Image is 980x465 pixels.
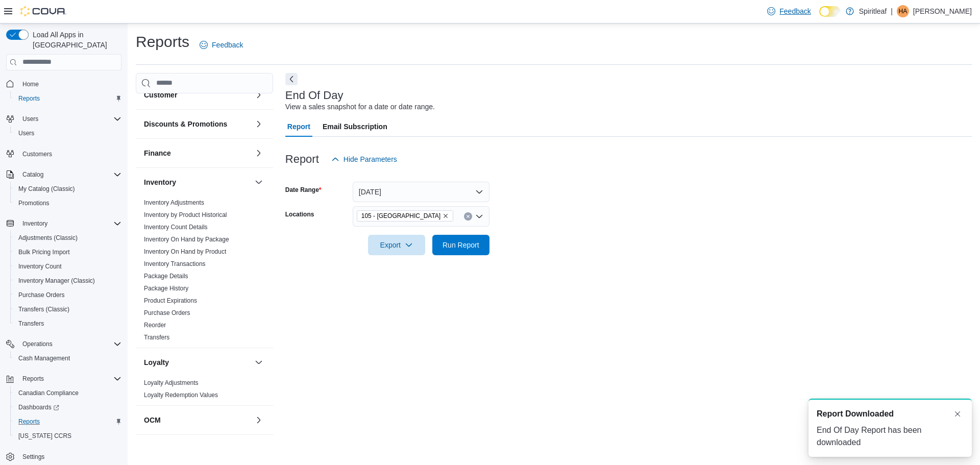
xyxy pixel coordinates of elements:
[29,30,121,50] span: Load All Apps in [GEOGRAPHIC_DATA]
[10,400,126,414] a: Dashboards
[443,240,479,250] span: Run Report
[285,73,298,85] button: Next
[18,185,75,193] span: My Catalog (Classic)
[144,199,204,207] span: Inventory Adjustments
[212,40,243,50] span: Feedback
[18,338,121,350] span: Operations
[22,340,53,348] span: Operations
[327,149,401,169] button: Hide Parameters
[144,284,188,292] span: Package History
[144,223,208,231] span: Inventory Count Details
[144,119,227,129] h3: Discounts & Promotions
[144,224,208,231] a: Inventory Count Details
[2,167,126,182] button: Catalog
[144,248,226,255] a: Inventory On Hand by Product
[144,272,188,280] span: Package Details
[18,418,40,426] span: Reports
[899,5,908,17] span: HA
[819,17,820,17] span: Dark Mode
[2,372,126,386] button: Reports
[443,213,449,219] button: Remove 105 - West Kelowna from selection in this group
[144,357,251,368] button: Loyalty
[20,6,66,16] img: Cova
[18,78,121,90] span: Home
[144,415,251,425] button: OCM
[14,197,121,209] span: Promotions
[14,387,121,399] span: Canadian Compliance
[144,379,199,386] a: Loyalty Adjustments
[357,210,453,222] span: 105 - West Kelowna
[2,216,126,231] button: Inventory
[144,119,251,129] button: Discounts & Promotions
[18,168,47,181] button: Catalog
[144,334,169,341] a: Transfers
[144,309,190,316] a: Purchase Orders
[22,170,43,179] span: Catalog
[361,211,440,221] span: 105 - [GEOGRAPHIC_DATA]
[285,153,319,165] h3: Report
[14,246,74,258] a: Bulk Pricing Import
[253,147,265,159] button: Finance
[14,352,121,364] span: Cash Management
[374,235,419,255] span: Export
[18,248,70,256] span: Bulk Pricing Import
[14,303,73,315] a: Transfers (Classic)
[10,126,126,140] button: Users
[951,408,964,420] button: Dismiss toast
[897,5,909,17] div: Holly A
[285,89,344,102] h3: End Of Day
[253,356,265,369] button: Loyalty
[14,127,38,139] a: Users
[368,235,425,255] button: Export
[14,92,121,105] span: Reports
[913,5,972,17] p: [PERSON_NAME]
[18,305,69,313] span: Transfers (Classic)
[14,275,99,287] a: Inventory Manager (Classic)
[18,338,57,350] button: Operations
[18,451,48,463] a: Settings
[14,387,83,399] a: Canadian Compliance
[18,113,121,125] span: Users
[22,115,38,123] span: Users
[14,430,76,442] a: [US_STATE] CCRS
[18,148,56,160] a: Customers
[144,211,227,219] span: Inventory by Product Historical
[14,430,121,442] span: Washington CCRS
[14,401,121,413] span: Dashboards
[14,289,69,301] a: Purchase Orders
[10,259,126,274] button: Inventory Count
[144,297,197,304] a: Product Expirations
[144,90,251,100] button: Customer
[144,321,166,329] span: Reorder
[18,217,121,230] span: Inventory
[18,432,71,440] span: [US_STATE] CCRS
[18,262,62,271] span: Inventory Count
[344,154,397,164] span: Hide Parameters
[10,414,126,429] button: Reports
[18,389,79,397] span: Canadian Compliance
[14,92,44,105] a: Reports
[22,375,44,383] span: Reports
[144,309,190,317] span: Purchase Orders
[10,316,126,331] button: Transfers
[18,129,34,137] span: Users
[18,373,121,385] span: Reports
[18,113,42,125] button: Users
[136,197,273,348] div: Inventory
[14,183,79,195] a: My Catalog (Classic)
[144,199,204,206] a: Inventory Adjustments
[10,386,126,400] button: Canadian Compliance
[14,232,121,244] span: Adjustments (Classic)
[285,102,435,112] div: View a sales snapshot for a date or date range.
[253,176,265,188] button: Inventory
[10,245,126,259] button: Bulk Pricing Import
[18,94,40,103] span: Reports
[144,333,169,341] span: Transfers
[18,78,43,90] a: Home
[285,210,314,218] label: Locations
[144,260,206,267] a: Inventory Transactions
[18,234,78,242] span: Adjustments (Classic)
[859,5,887,17] p: Spiritleaf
